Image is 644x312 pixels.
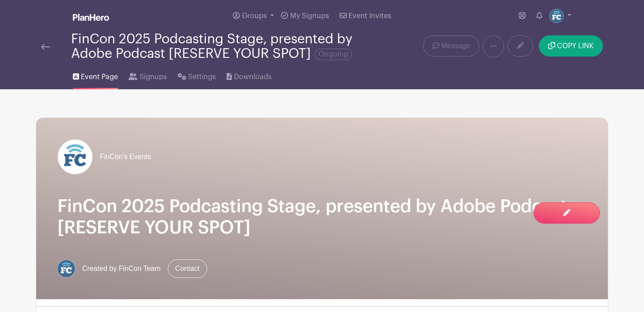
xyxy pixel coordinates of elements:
[82,263,161,274] span: Created by FinCon Team
[549,9,564,23] img: FC%20circle.png
[41,44,50,50] img: back-arrow-29a5d9b10d5bd6ae65dc969a981735edf675c4d7a1fe02e03b50dbd4ba3cdb55.svg
[423,35,479,57] a: Message
[441,41,470,51] span: Message
[57,139,93,175] img: FC%20circle_white.png
[242,12,267,19] span: Groups
[188,72,216,82] span: Settings
[234,72,272,82] span: Downloads
[539,35,603,57] button: COPY LINK
[129,61,167,89] a: Signups
[73,14,109,21] img: logo_white-6c42ec7e38ccf1d336a20a19083b03d10ae64f83f12c07503d8b9e83406b4c7d.svg
[290,12,329,19] span: My Signups
[314,49,352,60] span: Ongoing
[557,42,594,49] span: COPY LINK
[178,61,216,89] a: Settings
[349,12,391,19] span: Event Invites
[227,61,271,89] a: Downloads
[140,72,167,82] span: Signups
[168,259,207,278] a: Contact
[57,196,587,238] h1: FinCon 2025 Podcasting Stage, presented by Adobe Podcast [RESERVE YOUR SPOT]
[71,32,357,61] div: FinCon 2025 Podcasting Stage, presented by Adobe Podcast [RESERVE YOUR SPOT]
[73,61,118,89] a: Event Page
[81,72,118,82] span: Event Page
[100,152,151,162] span: FinCon's Events
[57,260,75,278] img: FC%20circle.png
